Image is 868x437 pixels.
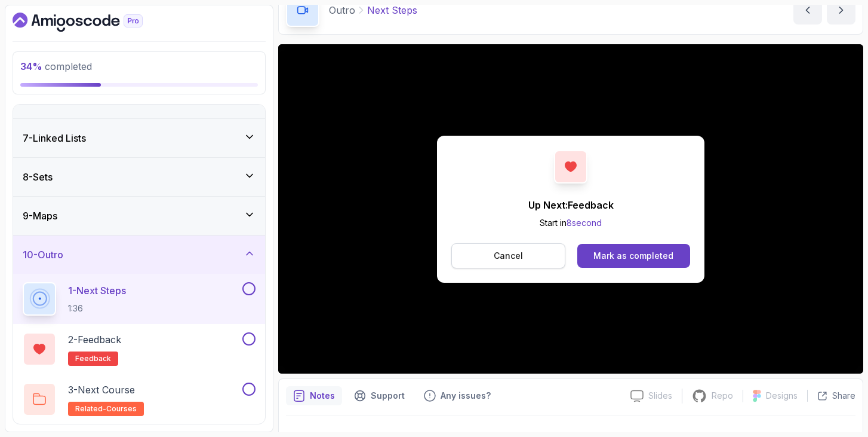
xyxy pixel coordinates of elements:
p: 2 - Feedback [68,332,121,347]
p: Outro [329,3,355,17]
iframe: 2 - Next Steps [278,44,863,374]
button: 8-Sets [13,158,265,196]
p: Notes [310,390,335,402]
span: 8 second [567,218,602,228]
span: completed [20,60,92,72]
span: feedback [75,354,111,363]
h3: 10 - Outro [23,247,63,262]
button: Share [807,390,855,402]
p: Slides [648,390,672,402]
h3: 9 - Maps [23,209,57,223]
p: Next Steps [367,3,417,17]
p: 1 - Next Steps [68,283,126,298]
span: related-courses [75,404,137,414]
button: 9-Maps [13,197,265,235]
p: Designs [766,390,798,402]
p: Share [832,390,855,402]
p: Up Next: Feedback [528,198,614,212]
h3: 7 - Linked Lists [23,131,86,145]
button: 3-Next Courserelated-courses [23,383,256,416]
a: Dashboard [13,13,170,32]
p: Cancel [494,250,523,262]
p: Any issues? [441,390,491,402]
p: 1:36 [68,302,126,314]
p: Start in [528,217,614,229]
button: notes button [286,386,342,405]
p: 3 - Next Course [68,383,135,397]
p: Support [371,390,405,402]
p: Repo [712,390,733,402]
button: Mark as completed [577,244,690,268]
span: 34 % [20,60,42,72]
button: 7-Linked Lists [13,119,265,157]
h3: 8 - Sets [23,170,53,184]
button: Cancel [451,243,565,268]
button: Feedback button [417,386,498,405]
button: 2-Feedbackfeedback [23,332,256,366]
div: Mark as completed [593,250,673,262]
button: Support button [347,386,412,405]
button: 1-Next Steps1:36 [23,282,256,316]
button: 10-Outro [13,236,265,274]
